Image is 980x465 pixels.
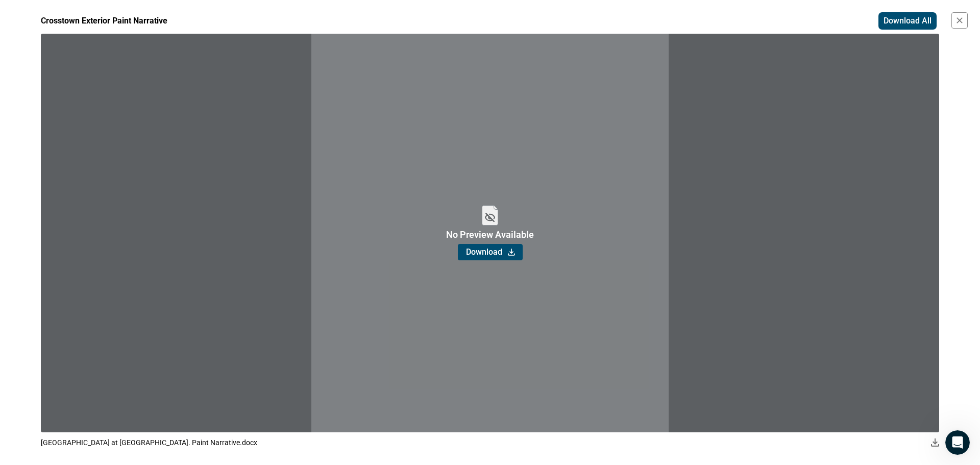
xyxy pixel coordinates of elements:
[878,12,937,30] button: Download All
[41,437,257,448] span: [GEOGRAPHIC_DATA] at [GEOGRAPHIC_DATA]. Paint Narrative.docx
[446,230,534,240] span: No Preview Available
[41,16,167,26] span: Crosstown Exterior Paint Narrative
[945,430,970,455] iframe: Intercom live chat
[466,247,502,257] span: Download
[884,16,932,26] span: Download All
[458,244,523,260] button: Download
